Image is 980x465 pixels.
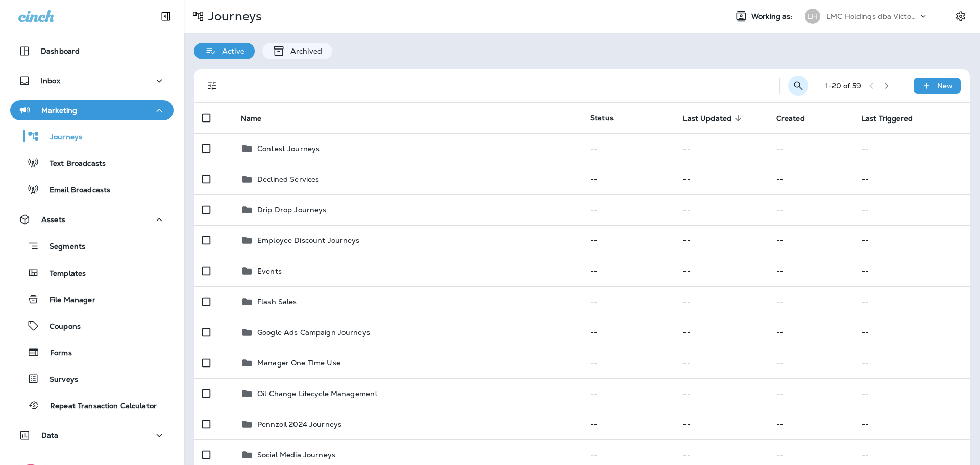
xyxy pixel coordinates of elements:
td: -- [582,133,675,164]
p: Employee Discount Journeys [257,236,360,244]
button: Inbox [10,70,174,91]
p: Forms [40,349,72,358]
p: Inbox [41,77,60,85]
p: Email Broadcasts [39,186,110,195]
td: -- [853,378,970,409]
button: Marketing [10,100,174,120]
td: -- [582,225,675,256]
span: Last Triggered [862,114,926,123]
p: Dashboard [41,47,80,55]
span: Status [590,113,614,123]
td: -- [853,164,970,194]
td: -- [582,164,675,194]
p: Contest Journeys [257,144,320,153]
span: Created [776,114,818,123]
td: -- [768,194,853,225]
td: -- [853,317,970,348]
p: Segments [39,242,85,252]
button: Forms [10,341,174,363]
td: -- [768,409,853,439]
span: Last Triggered [862,114,913,123]
p: LMC Holdings dba Victory Lane Quick Oil Change [826,12,918,20]
td: -- [675,348,768,378]
td: -- [853,286,970,317]
td: -- [768,378,853,409]
p: Drip Drop Journeys [257,206,327,214]
span: Created [776,114,805,123]
td: -- [675,409,768,439]
td: -- [853,225,970,256]
p: New [937,82,953,90]
p: Data [41,431,59,439]
td: -- [582,409,675,439]
p: Oil Change Lifecycle Management [257,389,378,398]
td: -- [675,164,768,194]
td: -- [853,194,970,225]
td: -- [675,133,768,164]
button: Templates [10,262,174,283]
p: Pennzoil 2024 Journeys [257,420,341,428]
td: -- [768,286,853,317]
p: Marketing [41,106,77,114]
button: Dashboard [10,41,174,61]
button: Journeys [10,126,174,147]
td: -- [768,164,853,194]
span: Name [241,114,275,123]
button: Settings [951,7,970,26]
td: -- [853,133,970,164]
button: Email Broadcasts [10,179,174,200]
p: Google Ads Campaign Journeys [257,328,370,336]
button: Assets [10,209,174,230]
span: Working as: [751,12,795,21]
p: Journeys [204,9,262,24]
td: -- [582,256,675,286]
td: -- [675,286,768,317]
button: Data [10,425,174,446]
td: -- [768,348,853,378]
td: -- [853,409,970,439]
p: Surveys [39,375,78,385]
p: Text Broadcasts [39,159,106,169]
td: -- [675,378,768,409]
button: File Manager [10,288,174,310]
p: Manager One TIme Use [257,359,340,367]
p: Archived [285,47,322,55]
td: -- [768,256,853,286]
p: Assets [41,215,65,224]
p: Events [257,267,282,275]
button: Segments [10,235,174,257]
td: -- [675,225,768,256]
button: Filters [202,76,223,96]
span: Last Updated [683,114,731,123]
button: Repeat Transaction Calculator [10,395,174,416]
button: Surveys [10,368,174,389]
p: Declined Services [257,175,319,183]
td: -- [582,348,675,378]
button: Collapse Sidebar [152,6,180,27]
p: Active [217,47,244,55]
td: -- [582,317,675,348]
td: -- [582,286,675,317]
td: -- [675,256,768,286]
p: Journeys [40,133,82,142]
p: Flash Sales [257,298,297,306]
p: Coupons [39,322,81,332]
div: LH [805,9,820,24]
td: -- [582,194,675,225]
span: Last Updated [683,114,745,123]
button: Text Broadcasts [10,152,174,174]
td: -- [768,317,853,348]
p: Templates [39,269,86,279]
td: -- [768,225,853,256]
td: -- [853,348,970,378]
div: 1 - 20 of 59 [825,82,861,90]
p: Social Media Journeys [257,451,335,459]
td: -- [675,317,768,348]
td: -- [768,133,853,164]
td: -- [675,194,768,225]
p: Repeat Transaction Calculator [40,402,157,411]
button: Coupons [10,315,174,336]
td: -- [582,378,675,409]
button: Search Journeys [788,76,808,96]
p: File Manager [39,296,95,305]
